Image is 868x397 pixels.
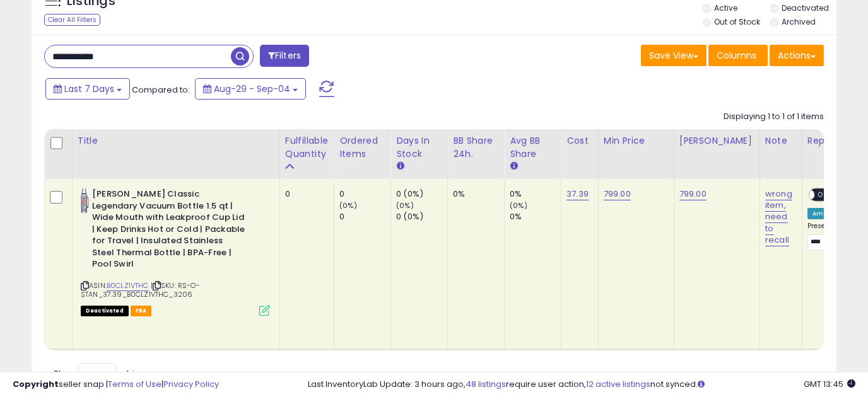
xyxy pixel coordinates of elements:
[131,306,152,316] span: FBA
[64,83,114,95] span: Last 7 Days
[807,222,852,250] div: Preset:
[604,134,669,147] div: Min Price
[13,379,219,391] div: seller snap | |
[804,378,855,390] span: 2025-09-12 13:45 GMT
[807,208,852,219] div: Amazon AI
[510,211,561,222] div: 0%
[510,188,561,200] div: 0%
[339,188,390,200] div: 0
[396,188,447,200] div: 0 (0%)
[586,378,650,390] a: 12 active listings
[679,134,754,147] div: [PERSON_NAME]
[81,188,89,214] img: 41tlPytHgkL._SL40_.jpg
[807,134,856,147] div: Repricing
[396,211,447,222] div: 0 (0%)
[81,188,270,314] div: ASIN:
[708,45,768,66] button: Columns
[724,111,824,123] div: Displaying 1 to 1 of 1 items
[92,188,245,273] b: [PERSON_NAME] Classic Legendary Vacuum Bottle 1.5 qt | Wide Mouth with Leakproof Cup Lid | Keep D...
[163,378,219,390] a: Privacy Policy
[81,280,200,299] span: | SKU: RS-O-STAN_37.39_B0CLZ1VTHC_3206
[782,16,816,27] label: Archived
[13,378,59,390] strong: Copyright
[466,378,506,390] a: 48 listings
[782,3,829,13] label: Deactivated
[45,78,130,100] button: Last 7 Days
[604,188,631,200] a: 799.00
[765,188,792,246] a: wrong item, need to recall
[717,49,756,62] span: Columns
[108,378,161,390] a: Terms of Use
[566,188,589,200] a: 37.39
[285,188,324,200] div: 0
[78,134,274,147] div: Title
[814,190,835,200] span: OFF
[81,306,129,316] span: All listings that are unavailable for purchase on Amazon for any reason other than out-of-stock
[260,45,309,67] button: Filters
[765,134,797,147] div: Note
[339,200,357,210] small: (0%)
[453,134,499,161] div: BB Share 24h.
[339,134,385,161] div: Ordered Items
[339,211,390,222] div: 0
[510,200,527,210] small: (0%)
[44,14,100,26] div: Clear All Filters
[396,134,442,161] div: Days In Stock
[770,45,824,66] button: Actions
[107,280,149,291] a: B0CLZ1VTHC
[714,3,737,13] label: Active
[566,134,593,147] div: Cost
[132,84,190,96] span: Compared to:
[641,45,707,66] button: Save View
[285,134,329,161] div: Fulfillable Quantity
[396,161,404,172] small: Days In Stock.
[396,200,414,210] small: (0%)
[510,161,517,172] small: Avg BB Share.
[679,188,707,200] a: 799.00
[714,16,760,27] label: Out of Stock
[308,379,855,391] div: Last InventoryLab Update: 3 hours ago, require user action, not synced.
[453,188,495,200] div: 0%
[214,83,290,95] span: Aug-29 - Sep-04
[510,134,556,161] div: Avg BB Share
[195,78,306,100] button: Aug-29 - Sep-04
